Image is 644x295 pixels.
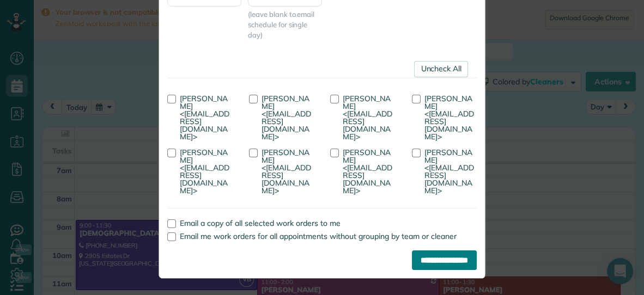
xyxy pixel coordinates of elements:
[414,61,468,77] a: Uncheck All
[248,9,322,40] span: (leave blank to email schedule for single day)
[180,231,457,241] span: Email me work orders for all appointments without grouping by team or cleaner
[180,94,229,142] span: [PERSON_NAME] <[EMAIL_ADDRESS][DOMAIN_NAME]>
[424,147,474,195] span: [PERSON_NAME] <[EMAIL_ADDRESS][DOMAIN_NAME]>
[262,94,311,142] span: [PERSON_NAME] <[EMAIL_ADDRESS][DOMAIN_NAME]>
[180,147,229,195] span: [PERSON_NAME] <[EMAIL_ADDRESS][DOMAIN_NAME]>
[262,147,311,195] span: [PERSON_NAME] <[EMAIL_ADDRESS][DOMAIN_NAME]>
[424,94,474,142] span: [PERSON_NAME] <[EMAIL_ADDRESS][DOMAIN_NAME]>
[343,94,392,142] span: [PERSON_NAME] <[EMAIL_ADDRESS][DOMAIN_NAME]>
[180,218,341,228] span: Email a copy of all selected work orders to me
[343,147,392,195] span: [PERSON_NAME] <[EMAIL_ADDRESS][DOMAIN_NAME]>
